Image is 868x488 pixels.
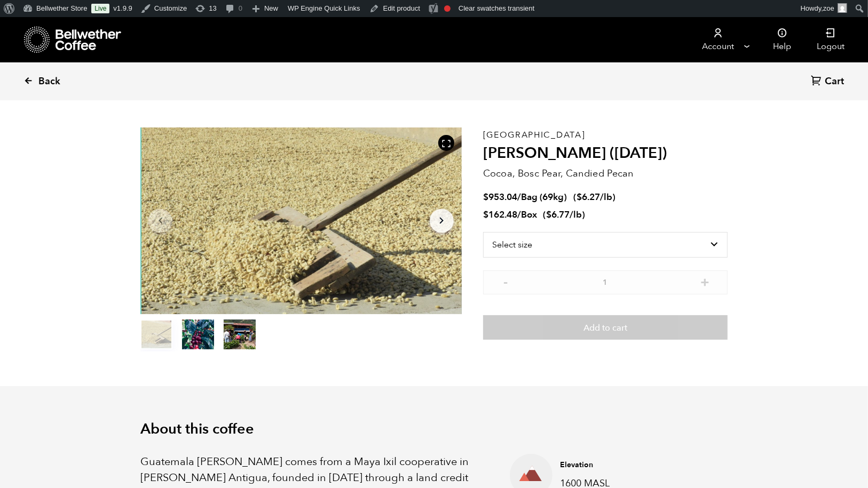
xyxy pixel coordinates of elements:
span: ( ) [543,209,586,221]
bdi: 6.27 [577,191,601,203]
a: Logout [804,17,857,62]
span: /lb [570,209,582,221]
a: Help [760,17,804,62]
a: Account [685,17,751,62]
h4: Elevation [561,460,708,470]
button: - [499,276,512,286]
span: Box [521,209,537,221]
span: $ [483,209,488,221]
span: / [517,191,521,203]
p: Cocoa, Bosc Pear, Candied Pecan [483,166,728,181]
bdi: 6.77 [547,209,570,221]
h2: About this coffee [140,421,728,438]
span: $ [547,209,552,221]
h2: [PERSON_NAME] ([DATE]) [483,145,728,163]
span: / [517,209,521,221]
bdi: 162.48 [483,209,517,221]
span: /lb [601,191,613,203]
span: Back [38,75,60,88]
span: zoe [823,4,834,12]
a: Cart [811,75,847,89]
button: + [698,276,712,286]
span: Bag (69kg) [521,191,567,203]
a: Live [91,4,109,13]
bdi: 953.04 [483,191,517,203]
button: Add to cart [483,315,728,340]
span: Cart [825,75,844,88]
div: Focus keyphrase not set [444,5,451,12]
span: $ [483,191,488,203]
span: ( ) [574,191,616,203]
span: $ [577,191,582,203]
